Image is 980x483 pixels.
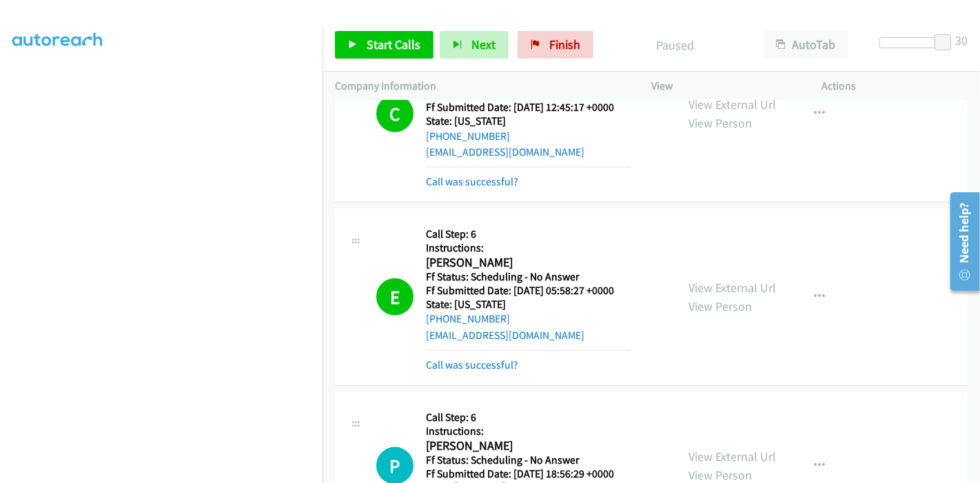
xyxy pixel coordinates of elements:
[612,36,738,54] p: Paused
[518,31,593,59] a: Finish
[367,37,420,52] span: Start Calls
[549,37,580,52] span: Finish
[688,449,776,464] a: View External Url
[426,424,631,438] h5: Instructions:
[376,95,414,132] h1: C
[471,37,496,52] span: Next
[426,453,631,467] h5: Ff Status: Scheduling - No Answer
[426,101,631,114] h5: Ff Submitted Date: [DATE] 12:45:17 +0000
[426,175,518,188] a: Call was successful?
[426,284,631,298] h5: Ff Submitted Date: [DATE] 05:58:27 +0000
[426,358,518,371] a: Call was successful?
[651,78,797,94] p: View
[426,227,631,241] h5: Call Step: 6
[426,329,584,342] a: [EMAIL_ADDRESS][DOMAIN_NAME]
[426,241,631,255] h5: Instructions:
[335,78,626,94] p: Company Information
[688,96,776,112] a: View External Url
[440,31,509,59] button: Next
[426,298,631,311] h5: State: [US_STATE]
[426,438,631,454] h2: [PERSON_NAME]
[426,255,631,271] h2: [PERSON_NAME]
[376,278,414,316] h1: E
[426,145,584,158] a: [EMAIL_ADDRESS][DOMAIN_NAME]
[688,467,752,483] a: View Person
[426,467,631,481] h5: Ff Submitted Date: [DATE] 18:56:29 +0000
[335,31,433,59] a: Start Calls
[688,115,752,131] a: View Person
[426,130,510,143] a: [PHONE_NUMBER]
[688,298,752,314] a: View Person
[941,187,980,296] iframe: Resource Center
[955,31,968,50] div: 30
[426,312,510,325] a: [PHONE_NUMBER]
[426,411,631,424] h5: Call Step: 6
[426,114,631,128] h5: State: [US_STATE]
[822,78,968,94] p: Actions
[688,280,776,296] a: View External Url
[426,270,631,284] h5: Ff Status: Scheduling - No Answer
[763,31,848,59] button: AutoTab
